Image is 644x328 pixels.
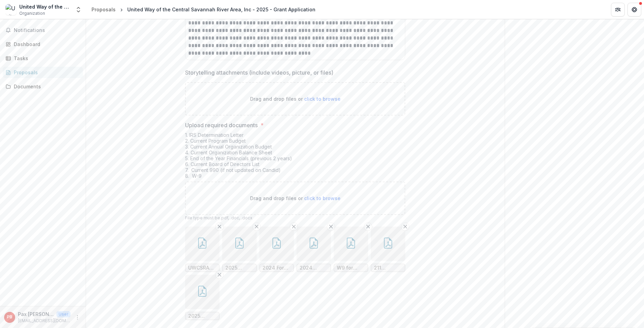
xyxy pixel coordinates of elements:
span: Organization [19,10,45,17]
p: [EMAIL_ADDRESS][DOMAIN_NAME] [18,318,71,324]
div: Remove FileW9 for 2025-first page only.pdf [334,227,368,272]
button: Remove File [253,222,261,231]
div: United Way of the Central Savannah River Area, Inc - 2025 - Grant Application [127,6,315,13]
div: Remove File2025 UWCSRA BOD.pdf [185,275,219,320]
button: Remove File [364,222,372,231]
div: Dashboard [14,41,77,48]
button: More [73,313,82,321]
p: Drag and drop files or [250,195,341,202]
button: Notifications [3,25,83,36]
a: Proposals [3,67,83,78]
div: Remove File2024 Form 990- Public Disclosure Copy.pdf [259,227,294,272]
div: Remove File211 programs budget.pdf [371,227,405,272]
span: 2025 Approved Budget - with logo compressed.pdf [225,265,254,271]
p: Drag and drop files or [250,95,341,102]
div: Tasks [14,55,77,62]
span: 211 programs budget.pdf [374,265,402,271]
button: Remove File [290,222,298,231]
span: W9 for 2025-first page only.pdf [337,265,365,271]
button: Get Help [627,3,641,17]
span: 2024 Form 990- Public Disclosure Copy.pdf [262,265,291,271]
div: Proposals [14,69,77,76]
p: Pax [PERSON_NAME] [18,310,54,318]
button: Remove File [215,222,224,231]
img: United Way of the Central Savannah River Area, Inc [6,4,17,15]
div: Proposals [92,6,116,13]
span: UWCSRA 501c3 031014.pdf [188,265,216,271]
span: 2025 UWCSRA BOD.pdf [188,313,216,319]
div: Remove File2024 Audited Financial Statements - Final.pdf [297,227,331,272]
a: Documents [3,81,83,92]
a: Dashboard [3,39,83,50]
div: Remove FileUWCSRA 501c3 031014.pdf [185,227,219,272]
button: Remove File [401,222,409,231]
div: United Way of the Central Savannah River Area, Inc [19,3,71,10]
div: Pax Bobrow [7,315,12,319]
div: Documents [14,83,77,90]
div: 1. IRS Determination Letter 2. Current Program Budget 3. Current Annual Organization Budget 4. Cu... [185,132,405,182]
span: Notifications [14,28,80,33]
span: 2024 Audited Financial Statements - Final.pdf [300,265,328,271]
button: Remove File [327,222,335,231]
p: File type must be .pdf, .doc, .docx [185,215,405,221]
p: Storytelling attachments (include videos, picture, or files) [185,68,333,77]
span: click to browse [304,96,341,102]
button: Open entity switcher [74,3,83,17]
p: Upload required documents [185,121,258,129]
a: Proposals [89,4,118,14]
span: click to browse [304,195,341,201]
p: User [56,311,71,317]
button: Partners [611,3,625,17]
button: Remove File [215,271,224,279]
nav: breadcrumb [89,4,318,14]
a: Tasks [3,53,83,64]
div: Remove File2025 Approved Budget - with logo compressed.pdf [222,227,257,272]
